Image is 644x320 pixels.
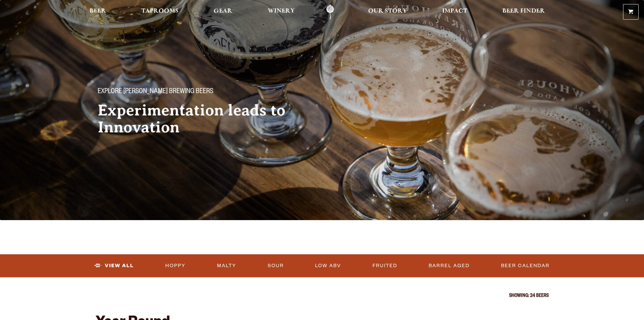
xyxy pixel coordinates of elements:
[426,258,472,274] a: Barrel Aged
[214,8,232,14] span: Gear
[265,258,287,274] a: Sour
[98,88,213,97] span: Explore [PERSON_NAME] Brewing Beers
[312,258,344,274] a: Low ABV
[438,4,472,20] a: Impact
[141,8,178,14] span: Taprooms
[263,4,299,20] a: Winery
[498,258,552,274] a: Beer Calendar
[92,258,137,274] a: View All
[96,294,549,299] p: Showing: 24 Beers
[214,258,239,274] a: Malty
[502,8,545,14] span: Beer Finder
[98,102,309,136] h2: Experimentation leads to Innovation
[498,4,549,20] a: Beer Finder
[317,4,343,20] a: Odell Home
[137,4,183,20] a: Taprooms
[370,258,400,274] a: Fruited
[90,8,106,14] span: Beer
[442,8,467,14] span: Impact
[163,258,188,274] a: Hoppy
[268,8,295,14] span: Winery
[85,4,111,20] a: Beer
[209,4,237,20] a: Gear
[368,8,407,14] span: Our Story
[364,4,411,20] a: Our Story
